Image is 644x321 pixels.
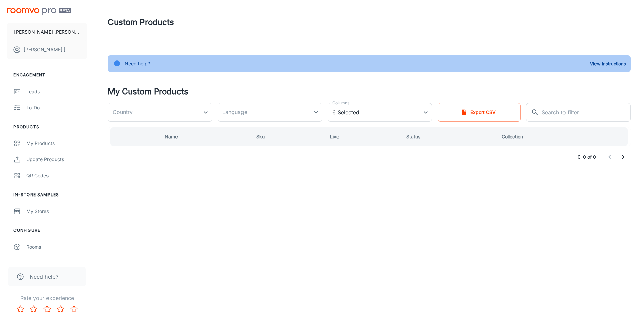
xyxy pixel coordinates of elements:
th: Live [325,127,401,146]
button: [PERSON_NAME] [PERSON_NAME] [7,41,87,59]
p: [PERSON_NAME] [PERSON_NAME] [24,46,71,53]
div: My Products [26,140,87,147]
th: Collection [496,127,631,146]
th: Status [401,127,496,146]
h1: Custom Products [108,16,174,28]
input: Search to filter [542,103,631,122]
button: Export CSV [438,103,520,122]
label: Columns [332,100,349,106]
div: Leads [26,88,87,95]
th: Name [159,127,251,146]
div: 6 Selected [328,103,432,122]
img: Roomvo PRO Beta [7,8,71,15]
div: Update Products [26,156,87,163]
div: To-do [26,104,87,111]
button: View Instructions [588,59,628,69]
p: [PERSON_NAME] [PERSON_NAME] [14,28,80,36]
th: Sku [251,127,324,146]
h4: My Custom Products [108,85,631,98]
p: 0–0 of 0 [578,153,596,161]
div: Need help? [125,57,150,70]
button: Go to next page [616,150,630,164]
div: QR Codes [26,172,87,179]
button: [PERSON_NAME] [PERSON_NAME] [7,23,87,41]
